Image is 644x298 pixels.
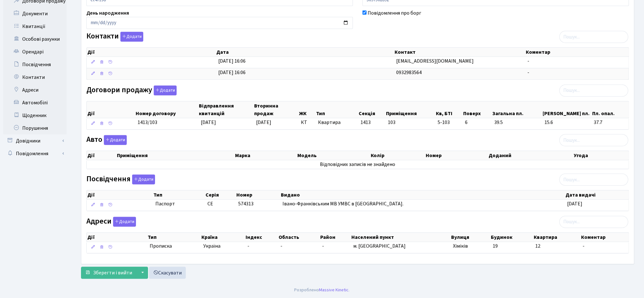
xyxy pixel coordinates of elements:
a: Документи [3,7,67,20]
span: 19 [493,243,498,250]
th: ЖК [298,101,315,118]
span: 15.6 [545,119,589,126]
span: Квартира [318,119,356,126]
th: Коментар [580,233,629,242]
th: Коментар [525,48,629,57]
button: Авто [104,135,127,145]
span: 1413/103 [138,119,157,126]
button: Посвідчення [132,175,155,184]
span: 12 [536,243,541,250]
th: Квартира [533,233,580,242]
th: Дата видачі [565,191,629,199]
th: Пл. опал. [592,101,629,118]
th: Кв, БТІ [435,101,463,118]
a: Додати [152,84,177,95]
a: Massive Kinetic [319,287,349,293]
span: - [583,243,585,250]
span: КТ [301,119,313,126]
div: Розроблено . [295,287,350,294]
span: [DATE] [256,119,271,126]
a: Адреси [3,84,67,96]
label: Авто [86,135,127,145]
th: Угода [573,151,629,160]
span: 5-103 [438,119,460,126]
th: Тип [316,101,358,118]
th: Тип [147,233,201,242]
input: Пошук... [559,134,628,146]
button: Адреси [113,217,136,227]
a: Особові рахунки [3,33,67,45]
span: - [528,69,530,76]
span: [DATE] 16:06 [218,58,246,65]
label: Договори продажу [86,86,177,95]
a: Скасувати [149,267,186,279]
span: 37.7 [594,119,626,126]
button: Контакти [120,32,143,42]
th: [PERSON_NAME] пл. [542,101,592,118]
th: Приміщення [116,151,234,160]
span: Зберегти і вийти [93,269,132,276]
label: Повідомлення про борг [368,9,421,17]
th: Дії [87,233,147,242]
a: Порушення [3,122,67,135]
a: Посвідчення [3,58,67,71]
span: Паспорт [155,200,203,208]
th: Область [278,233,319,242]
th: Дії [87,101,135,118]
th: Населений пункт [351,233,451,242]
a: Повідомлення [3,147,67,160]
th: Контакт [394,48,525,57]
th: Марка [234,151,296,160]
th: Номер [425,151,488,160]
td: Відповідних записів не знайдено [87,160,629,169]
span: [DATE] [201,119,216,126]
a: Контакти [3,71,67,84]
span: - [322,243,324,250]
a: Орендарі [3,45,67,58]
th: Тип [153,191,205,199]
label: Контакти [86,32,143,42]
th: Видано [280,191,565,199]
th: Будинок [490,233,533,242]
a: Автомобілі [3,96,67,109]
span: СЕ [207,200,213,207]
th: Район [320,233,351,242]
label: Посвідчення [86,175,155,184]
th: Дії [87,48,216,57]
span: 39.5 [494,119,539,126]
span: Україна [203,243,242,250]
th: Індекс [245,233,278,242]
th: Дії [87,151,116,160]
th: Поверх [463,101,492,118]
span: - [281,243,282,250]
th: Дії [87,191,153,199]
span: 1413 [361,119,371,126]
a: Щоденник [3,109,67,122]
span: [DATE] 16:06 [218,69,246,76]
span: [DATE] [567,200,583,207]
span: 0932983564 [397,69,422,76]
span: м. [GEOGRAPHIC_DATA] [353,243,406,250]
th: Серія [205,191,236,199]
th: Номер договору [135,101,199,118]
th: Загальна пл. [492,101,542,118]
th: Дата [216,48,394,57]
span: 574313 [238,200,254,207]
th: Відправлення квитанцій [199,101,254,118]
span: 103 [388,119,396,126]
th: Країна [201,233,245,242]
span: 6 [465,119,489,126]
span: [EMAIL_ADDRESS][DOMAIN_NAME] [397,58,474,65]
span: Івано-Франківським МВ УМВС в [GEOGRAPHIC_DATA]. [283,200,404,207]
th: Модель [297,151,370,160]
input: Пошук... [559,174,628,186]
th: Приміщення [385,101,435,118]
a: Квитанції [3,20,67,33]
th: Доданий [488,151,573,160]
a: Додати [131,174,155,185]
th: Секція [358,101,385,118]
a: Додати [102,134,127,145]
label: День народження [86,9,129,17]
th: Номер [236,191,280,199]
button: Договори продажу [154,86,177,95]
